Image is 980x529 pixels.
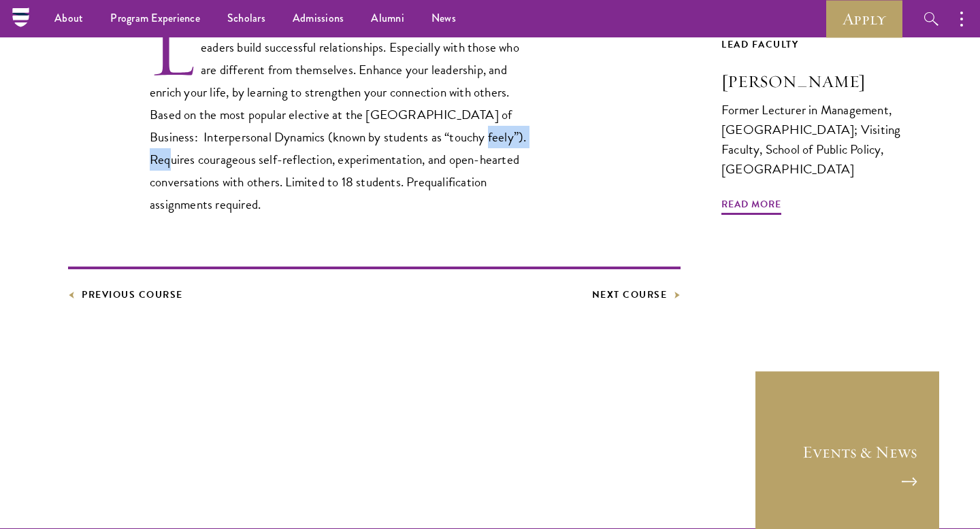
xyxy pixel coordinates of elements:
a: Next Course [592,286,681,303]
div: Lead Faculty [721,36,912,53]
a: Lead Faculty [PERSON_NAME] Former Lecturer in Management, [GEOGRAPHIC_DATA]; Visiting Faculty, Sc... [721,36,912,205]
p: Leaders build successful relationships. Especially with those who are different from themselves. ... [150,16,538,216]
h3: [PERSON_NAME] [721,70,912,93]
span: Read More [721,196,781,217]
a: Previous Course [68,286,183,303]
div: Former Lecturer in Management, [GEOGRAPHIC_DATA]; Visiting Faculty, School of Public Policy, [GEO... [721,100,912,179]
